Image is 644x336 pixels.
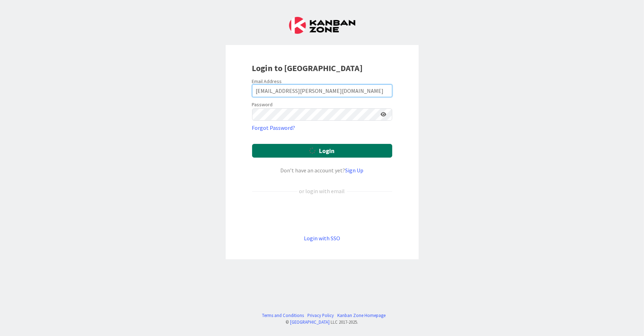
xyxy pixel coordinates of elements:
a: Sign Up [345,167,364,174]
div: or login with email [298,187,347,195]
div: Don’t have an account yet? [252,166,392,175]
div: © LLC 2017- 2025 . [258,319,386,325]
a: Login with SSO [304,235,340,242]
iframe: Kirjaudu Google-tilillä -painike [249,207,396,222]
b: Login to [GEOGRAPHIC_DATA] [252,63,363,74]
a: Forgot Password? [252,123,295,132]
label: Email Address [252,78,282,84]
a: Privacy Policy [307,312,334,319]
label: Password [252,101,273,108]
a: Terms and Conditions [262,312,304,319]
a: Kanban Zone Homepage [337,312,386,319]
a: [GEOGRAPHIC_DATA] [290,319,330,325]
img: Kanban Zone [289,17,355,34]
button: Login [252,144,392,158]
